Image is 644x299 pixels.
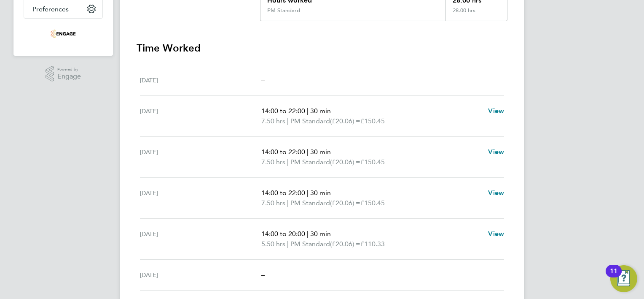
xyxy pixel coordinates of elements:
[488,147,504,157] a: View
[488,230,504,238] span: View
[307,189,309,197] span: |
[140,270,261,280] div: [DATE]
[360,240,385,248] span: £110.33
[310,230,331,238] span: 30 min
[261,117,285,125] span: 7.50 hrs
[290,239,330,249] span: PM Standard
[267,7,300,14] div: PM Standard
[261,230,305,238] span: 14:00 to 20:00
[290,198,330,208] span: PM Standard
[287,117,289,125] span: |
[488,107,504,115] span: View
[330,199,360,207] span: (£20.06) =
[261,107,305,115] span: 14:00 to 22:00
[330,240,360,248] span: (£20.06) =
[261,158,285,166] span: 7.50 hrs
[261,189,305,197] span: 14:00 to 22:00
[287,199,289,207] span: |
[57,73,81,80] span: Engage
[46,66,81,82] a: Powered byEngage
[610,265,637,292] button: Open Resource Center, 11 new notifications
[287,240,289,248] span: |
[307,148,309,156] span: |
[51,27,76,41] img: acceptrec-logo-retina.png
[310,107,331,115] span: 30 min
[330,158,360,166] span: (£20.06) =
[307,230,309,238] span: |
[445,7,507,21] div: 28.00 hrs
[261,240,285,248] span: 5.50 hrs
[261,271,265,279] span: –
[32,5,69,13] span: Preferences
[330,117,360,125] span: (£20.06) =
[360,158,385,166] span: £150.45
[57,66,81,73] span: Powered by
[140,147,261,167] div: [DATE]
[610,271,617,282] div: 11
[140,188,261,208] div: [DATE]
[290,116,330,126] span: PM Standard
[310,148,331,156] span: 30 min
[488,106,504,116] a: View
[310,189,331,197] span: 30 min
[307,107,309,115] span: |
[488,229,504,239] a: View
[140,229,261,249] div: [DATE]
[24,27,103,41] a: Go to home page
[488,189,504,197] span: View
[290,157,330,167] span: PM Standard
[488,148,504,156] span: View
[137,41,507,55] h3: Time Worked
[261,199,285,207] span: 7.50 hrs
[488,188,504,198] a: View
[360,117,385,125] span: £150.45
[287,158,289,166] span: |
[140,75,261,85] div: [DATE]
[140,106,261,126] div: [DATE]
[261,148,305,156] span: 14:00 to 22:00
[360,199,385,207] span: £150.45
[261,76,265,84] span: –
